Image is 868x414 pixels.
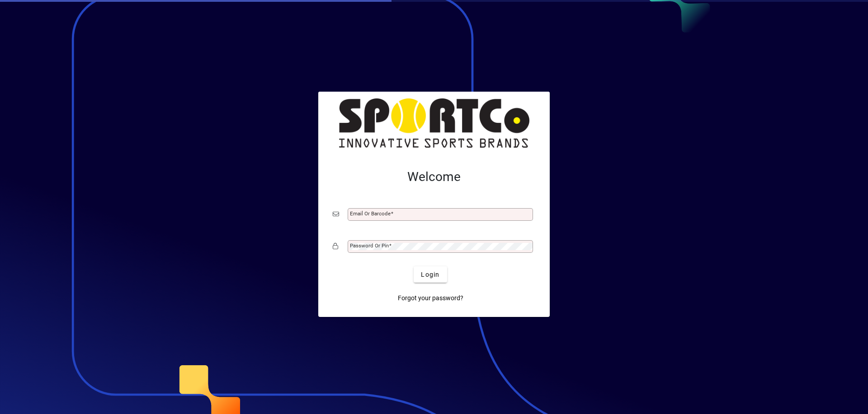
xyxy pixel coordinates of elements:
span: Login [421,270,439,279]
mat-label: Password or Pin [350,242,389,249]
button: Login [414,266,447,283]
a: Forgot your password? [394,290,467,306]
span: Forgot your password? [398,293,463,303]
mat-label: Email or Barcode [350,210,391,217]
h2: Welcome [333,169,535,185]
